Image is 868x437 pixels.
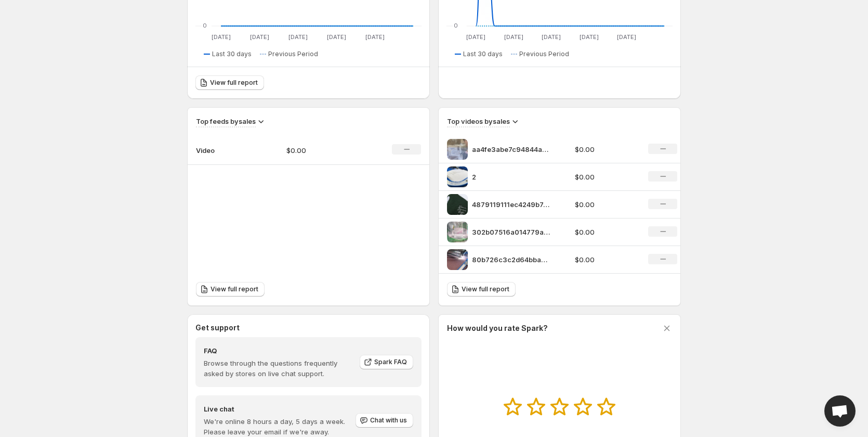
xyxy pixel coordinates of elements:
img: 4879119111ec4249b7d4172e44a2f2abHD-1080p-72Mbps-45621365 [447,194,468,215]
h4: Live chat [204,404,354,414]
p: $0.00 [575,144,636,155]
span: Last 30 days [212,50,252,58]
a: View full report [195,75,264,90]
text: [DATE] [542,33,561,41]
span: Spark FAQ [374,358,407,366]
text: 0 [203,22,207,29]
span: View full report [211,285,258,293]
text: [DATE] [504,33,523,41]
text: [DATE] [212,33,231,41]
span: Last 30 days [463,50,503,58]
p: 2 [472,172,550,182]
a: View full report [196,282,265,297]
p: Browse through the questions frequently asked by stores on live chat support. [204,358,352,379]
text: [DATE] [617,33,636,41]
p: 302b07516a014779ade77e1feb99395cHD-1080p-72Mbps-45621263 [472,227,550,237]
span: Previous Period [519,50,569,58]
text: [DATE] [365,33,385,41]
img: 2 [447,166,468,187]
text: [DATE] [327,33,346,41]
a: Spark FAQ [360,355,413,369]
img: 80b726c3c2d64bba932b0a2ab9ab8e8eHD-1080p-72Mbps-45621355 [447,249,468,270]
img: aa4fe3abe7c94844a35bd5d48dfad5daHD-1080p-72Mbps-45621350 [447,139,468,160]
text: [DATE] [288,33,308,41]
p: $0.00 [575,172,636,182]
h3: Top feeds by sales [196,116,256,126]
text: [DATE] [580,33,599,41]
p: $0.00 [286,145,360,156]
p: $0.00 [575,199,636,210]
p: aa4fe3abe7c94844a35bd5d48dfad5daHD-1080p-72Mbps-45621350 [472,144,550,155]
a: View full report [447,282,516,297]
p: $0.00 [575,227,636,237]
text: [DATE] [466,33,485,41]
p: 4879119111ec4249b7d4172e44a2f2abHD-1080p-72Mbps-45621365 [472,199,550,210]
span: Chat with us [370,416,407,425]
a: Open chat [824,395,856,427]
text: 0 [454,22,458,29]
h3: How would you rate Spark? [447,323,548,333]
h3: Get support [195,323,240,333]
img: 302b07516a014779ade77e1feb99395cHD-1080p-72Mbps-45621263 [447,222,468,242]
span: View full report [462,285,509,293]
span: View full report [210,79,258,87]
button: Chat with us [356,413,413,428]
p: $0.00 [575,254,636,265]
text: [DATE] [250,33,269,41]
h3: Top videos by sales [447,116,510,126]
h4: FAQ [204,345,352,356]
span: Previous Period [268,50,318,58]
p: We're online 8 hours a day, 5 days a week. Please leave your email if we're away. [204,416,354,437]
p: 80b726c3c2d64bba932b0a2ab9ab8e8eHD-1080p-72Mbps-45621355 [472,254,550,265]
p: Video [196,145,248,156]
